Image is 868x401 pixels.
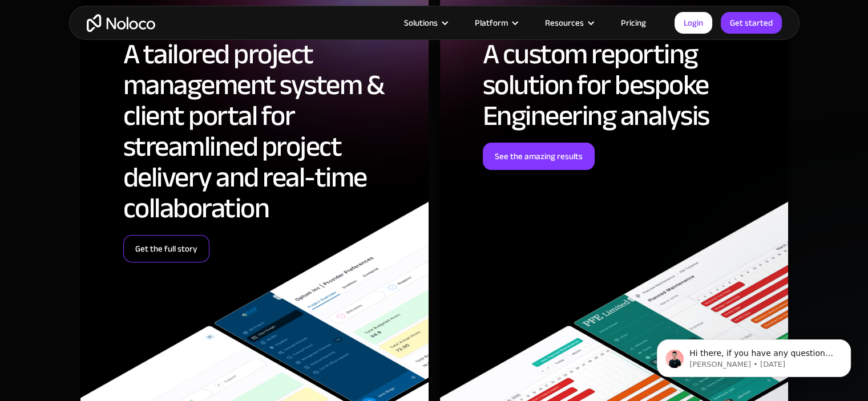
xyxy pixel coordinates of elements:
div: Solutions [404,15,438,30]
div: Solutions [390,15,461,30]
a: See the amazing results [483,143,595,170]
a: Get the full story [123,235,209,262]
a: Pricing [607,15,660,30]
iframe: Intercom notifications message [640,315,868,395]
div: Platform [461,15,531,30]
h2: A custom reporting solution for bespoke Engineering analysis [483,39,771,131]
a: home [87,14,155,32]
a: Login [675,12,712,34]
h2: A tailored project management system & client portal for streamlined project delivery and real-ti... [123,39,411,224]
a: Get started [721,12,782,34]
div: Resources [531,15,607,30]
div: Platform [475,15,508,30]
div: Resources [545,15,584,30]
